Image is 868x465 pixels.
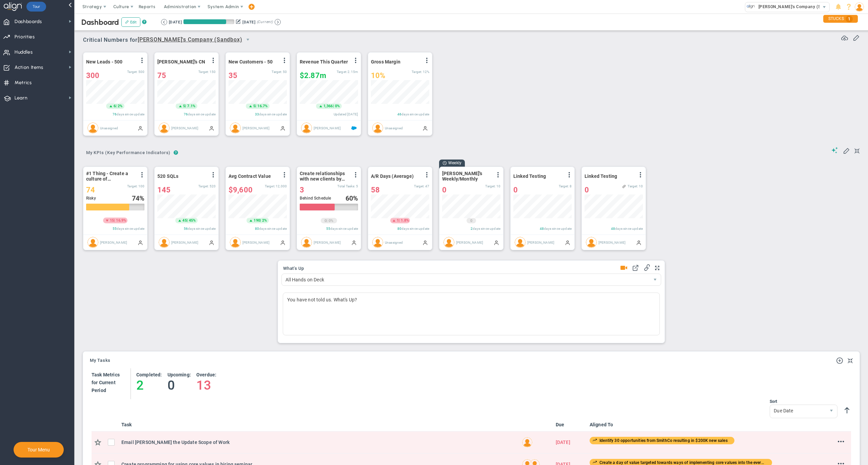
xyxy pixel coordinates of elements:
span: Create a day of value targeted towards ways of implementing core values into the everyday of the ... [598,460,800,465]
span: 60 [346,194,353,202]
span: [PERSON_NAME] [171,126,198,130]
button: Edit [121,17,140,27]
span: Target: [272,70,282,74]
span: 7.1% [187,104,195,108]
span: 1.8% [401,218,409,223]
span: Target: [485,184,495,188]
span: 520 SQLs [157,173,178,179]
span: 35 [229,71,237,80]
span: 5 [253,104,255,109]
img: 48978.Person.photo [855,2,864,12]
div: [DATE] [169,19,182,25]
span: | [260,218,261,223]
span: 0 [324,218,327,224]
span: days since update [259,112,287,116]
span: 0 [442,186,447,194]
span: Manually Updated [138,240,143,245]
span: days since update [401,112,429,116]
span: Administration [164,4,196,9]
span: [PERSON_NAME] [100,240,127,244]
span: 1,366 [323,104,333,109]
span: 300 [86,71,99,80]
span: [PERSON_NAME]'s CN [157,59,205,64]
span: days since update [259,227,287,230]
button: Go to previous period [161,19,167,25]
span: Suggestions (AI Feature) [831,147,838,153]
div: STUCKS [823,15,858,23]
span: days since update [401,227,429,230]
span: Target: [127,70,137,74]
span: days since update [188,227,216,230]
span: Target: [412,70,422,74]
button: Tour Menu [25,447,52,453]
span: 0 [513,186,518,194]
span: Manually Updated [209,125,214,131]
span: Dashboards [15,15,42,29]
span: 76 [184,112,188,116]
span: 10 [496,184,500,188]
span: [PERSON_NAME] [456,240,483,244]
span: Create relationships with new clients by attending 5 Networking Sessions [300,171,349,182]
span: Target: [559,184,569,188]
span: days since update [473,227,500,230]
span: Priorities [15,30,35,44]
span: [PERSON_NAME]'s Company (Sandbox) [138,36,242,44]
span: 1 [846,16,853,22]
span: Target: [198,70,209,74]
span: What's Up [283,266,304,271]
img: Unassigned [372,237,383,248]
span: Manually Updated [280,240,285,245]
h4: Task Metrics [92,372,120,378]
img: Alex Abramson [443,237,454,248]
span: Strategy [82,4,102,9]
span: Manually Updated [422,125,428,131]
span: 45 [182,218,186,223]
div: % [132,194,145,202]
span: [PERSON_NAME] [171,240,198,244]
span: | [116,104,117,108]
span: New Leads - 500 [86,59,122,64]
span: Dashboard [81,18,119,27]
span: Manually Updated [138,125,143,131]
span: Linked Testing [585,173,617,179]
span: select [649,274,661,285]
span: Refresh Data [841,34,848,40]
span: Culture [113,4,129,9]
span: Behind Schedule [300,196,331,201]
span: Edit or Add Critical Numbers [853,34,860,41]
span: Manually Updated [422,240,428,245]
span: days since update [330,227,358,230]
img: 33318.Company.photo [747,2,755,11]
span: Manually Updated [351,240,357,245]
button: What's Up [283,266,304,272]
span: Target: [337,70,347,74]
h4: Overdue: [196,372,216,378]
span: 16.9% [116,218,126,223]
button: Go to next period [275,19,281,25]
span: [PERSON_NAME] [242,126,270,130]
span: 500 [138,70,144,74]
span: [PERSON_NAME]'s Company (Sandbox) [755,2,837,11]
span: 145 [157,186,171,194]
a: My Tasks [90,358,111,364]
span: 58 [371,186,380,194]
span: Revenue This Quarter [300,59,348,64]
span: [PERSON_NAME] [598,240,626,244]
span: select [826,405,837,418]
span: All Hands on Deck [282,274,649,285]
span: days since update [117,227,144,230]
span: Gross Margin [371,59,400,64]
span: select [820,2,829,12]
span: Avg Contract Value [229,173,271,179]
h4: 2 [136,378,162,393]
span: $9,600 [229,186,253,194]
span: 33 [255,112,259,116]
div: Sort [770,399,837,404]
span: Risky [86,196,96,201]
img: Katie Williams [159,123,170,133]
span: days since update [188,112,216,116]
span: 190 [254,218,260,223]
span: Manually Updated [209,240,214,245]
span: 150 [210,70,216,74]
span: 46 [397,112,401,116]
